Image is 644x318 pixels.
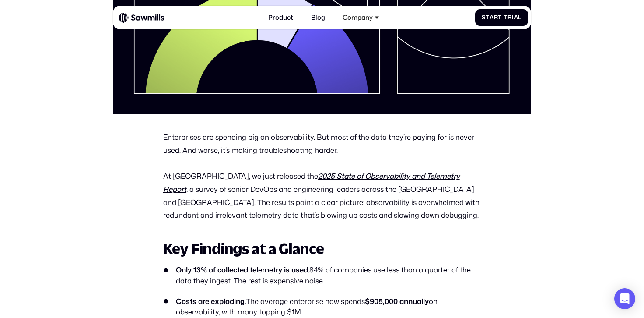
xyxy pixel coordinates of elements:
[494,14,498,21] span: r
[507,14,512,21] span: r
[163,265,481,286] li: 84% of companies use less than a quarter of the data they ingest. The rest is expensive noise.
[163,296,481,318] li: The average enterprise now spends on observability, with many topping $1M.
[504,14,507,21] span: T
[614,288,635,309] div: Open Intercom Messenger
[306,9,329,26] a: Blog
[512,14,514,21] span: i
[176,265,309,275] strong: Only 13% of collected telemetry is used.
[498,14,502,21] span: t
[518,14,521,21] span: l
[514,14,518,21] span: a
[490,14,494,21] span: a
[163,170,481,222] p: At [GEOGRAPHIC_DATA], we just released the , a survey of senior DevOps and engineering leaders ac...
[263,9,298,26] a: Product
[163,171,460,194] a: 2025 State of Observability and Telemetry Report
[482,14,486,21] span: S
[343,14,373,21] div: Company
[163,131,481,157] p: Enterprises are spending big on observability. But most of the data they’re paying for is never u...
[163,240,324,257] strong: Key Findings at a Glance
[475,9,528,26] a: StartTrial
[486,14,490,21] span: t
[365,296,429,306] strong: $905,000 annually
[338,9,384,26] div: Company
[176,296,246,306] strong: Costs are exploding.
